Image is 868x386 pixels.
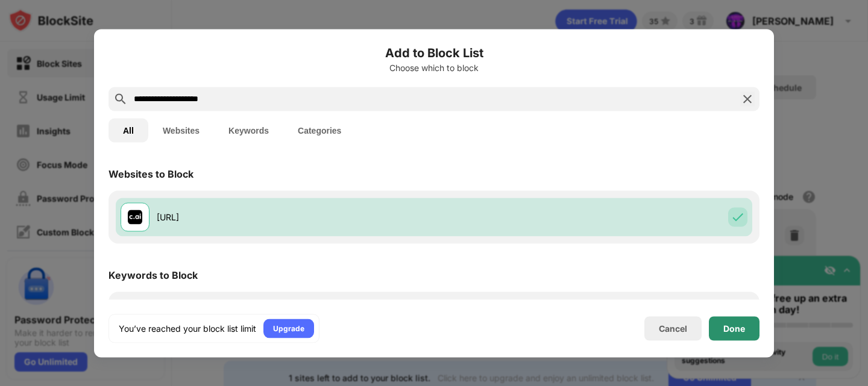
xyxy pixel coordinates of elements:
[108,269,198,281] div: Keywords to Block
[659,323,687,334] div: Cancel
[273,322,304,334] div: Upgrade
[108,63,759,72] div: Choose which to block
[113,92,128,106] img: search.svg
[157,211,434,223] div: [URL]
[723,323,745,333] div: Done
[740,92,755,106] img: search-close
[119,322,256,334] div: You’ve reached your block list limit
[148,118,214,142] button: Websites
[108,118,148,142] button: All
[128,210,142,224] img: favicons
[283,118,356,142] button: Categories
[108,167,193,179] div: Websites to Block
[108,43,759,61] h6: Add to Block List
[214,118,283,142] button: Keywords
